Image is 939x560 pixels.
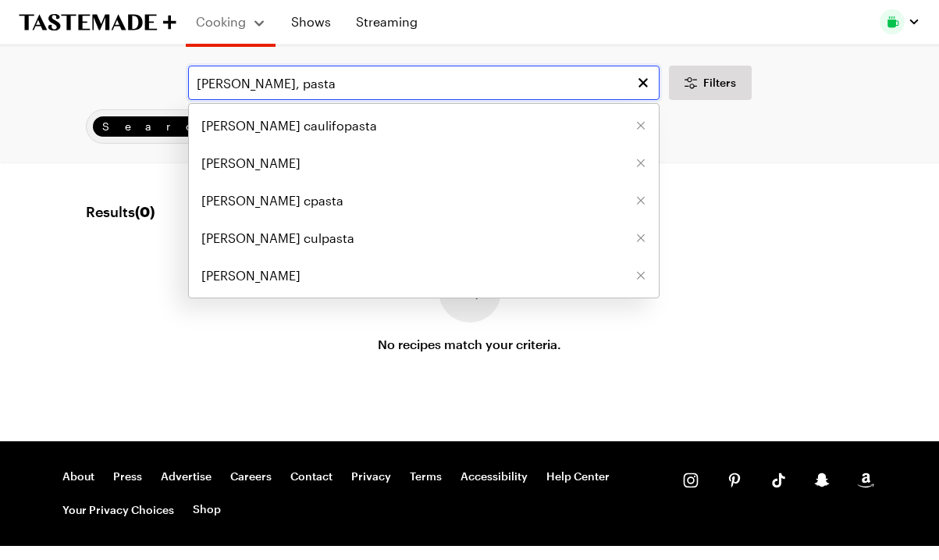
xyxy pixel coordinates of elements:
[201,191,343,210] span: [PERSON_NAME] cpasta
[161,469,212,483] a: Advertise
[102,118,537,135] span: Search: [PERSON_NAME]
[195,6,266,37] button: Cooking
[230,469,272,483] a: Careers
[635,195,646,206] button: Remove [object Object]
[635,120,646,131] button: Remove [object Object]
[19,13,176,31] a: To Tastemade Home Page
[290,469,333,483] a: Contact
[201,116,377,135] span: [PERSON_NAME] caulifopasta
[62,469,652,518] nav: Footer
[196,14,246,29] span: Cooking
[635,270,646,281] button: Remove [object Object]
[635,158,646,169] button: Remove [object Object]
[201,266,301,285] span: [PERSON_NAME]
[62,469,94,483] a: About
[201,154,301,173] span: [PERSON_NAME]
[703,75,736,91] span: Filters
[880,9,905,34] img: Profile picture
[201,229,354,248] span: [PERSON_NAME] culpasta
[62,502,174,518] button: Your Privacy Choices
[410,469,442,483] a: Terms
[635,233,646,244] button: Remove [object Object]
[461,469,528,483] a: Accessibility
[193,502,221,518] a: Shop
[113,469,142,483] a: Press
[880,9,920,34] button: Profile picture
[669,66,752,100] button: Desktop filters
[86,201,155,223] span: Results
[135,203,155,220] span: ( 0 )
[351,469,391,483] a: Privacy
[378,335,561,354] p: No recipes match your criteria.
[635,74,652,91] button: Clear search
[546,469,610,483] a: Help Center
